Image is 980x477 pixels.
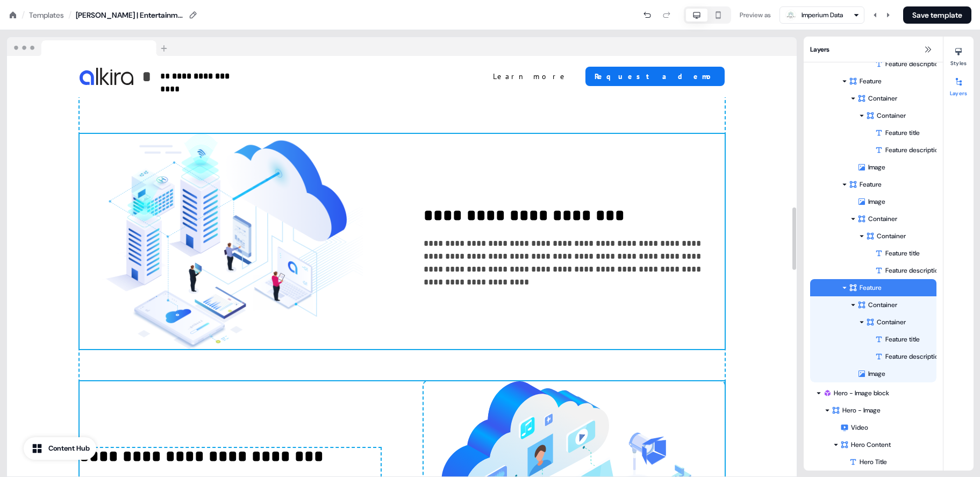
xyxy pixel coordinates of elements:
[849,282,932,293] div: Feature
[406,67,725,86] div: Learn moreRequest a demo
[857,196,936,207] div: Image
[76,10,183,20] div: [PERSON_NAME] | Entertainment | Copy
[866,231,932,241] div: Container
[857,93,932,104] div: Container
[7,37,172,56] img: Browser topbar
[840,422,936,433] div: Video
[866,110,932,121] div: Container
[810,314,936,365] div: ContainerFeature titleFeature description
[810,453,936,471] div: Hero Title
[875,351,936,362] div: Feature description
[740,10,771,20] div: Preview as
[810,176,936,279] div: FeatureImageContainerContainerFeature titleFeature description
[779,6,864,24] button: Imperium Data
[810,90,936,159] div: ContainerContainerFeature titleFeature description
[832,405,932,416] div: Hero - Image
[875,265,936,276] div: Feature description
[903,6,971,24] button: Save template
[810,348,936,365] div: Feature description
[810,193,936,210] div: Image
[810,73,936,176] div: FeatureContainerContainerFeature titleFeature descriptionImage
[48,443,90,454] div: Content Hub
[840,439,932,450] div: Hero Content
[810,419,936,436] div: Video
[804,37,943,62] div: Layers
[943,43,974,67] button: Styles
[810,365,936,382] div: Image
[875,248,936,259] div: Feature title
[810,141,936,159] div: Feature description
[484,67,577,86] button: Learn more
[866,317,932,328] div: Container
[810,124,936,141] div: Feature title
[857,368,936,379] div: Image
[24,437,96,460] button: Content Hub
[22,9,25,21] div: /
[849,76,932,87] div: Feature
[857,213,932,224] div: Container
[810,331,936,348] div: Feature title
[585,67,725,86] button: Request a demo
[810,227,936,279] div: ContainerFeature titleFeature description
[857,162,936,173] div: Image
[849,457,936,467] div: Hero Title
[810,159,936,176] div: Image
[68,9,71,21] div: /
[823,388,932,398] div: Hero - Image block
[810,296,936,365] div: ContainerContainerFeature titleFeature description
[875,145,936,155] div: Feature description
[943,73,974,97] button: Layers
[810,107,936,159] div: ContainerFeature titleFeature description
[875,334,936,345] div: Feature title
[875,127,936,138] div: Feature title
[810,245,936,262] div: Feature title
[849,179,932,190] div: Feature
[802,10,843,20] div: Imperium Data
[857,300,932,310] div: Container
[29,10,64,20] a: Templates
[80,68,133,84] img: Image
[875,59,936,69] div: Feature description
[810,210,936,279] div: ContainerContainerFeature titleFeature description
[810,262,936,279] div: Feature description
[810,55,936,73] div: Feature description
[80,134,381,349] img: Image
[810,279,936,382] div: FeatureContainerContainerFeature titleFeature descriptionImage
